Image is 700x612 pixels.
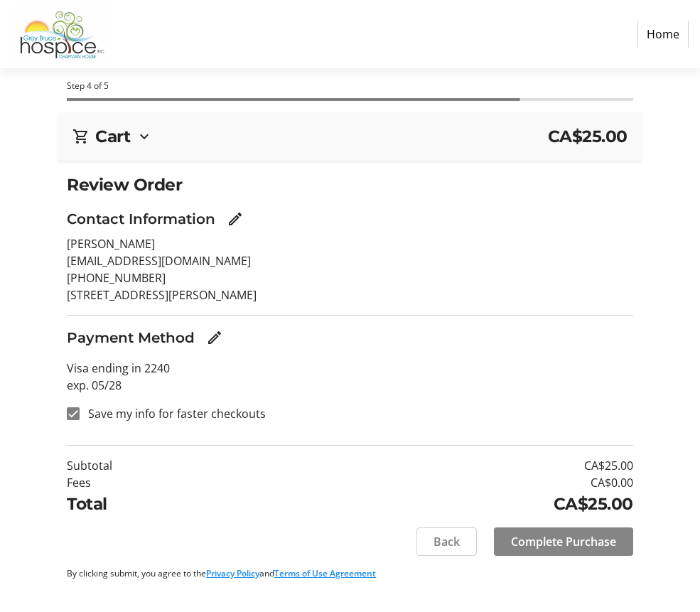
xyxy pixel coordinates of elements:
[273,474,633,491] td: CA$0.00
[67,269,633,286] p: [PHONE_NUMBER]
[434,533,460,550] span: Back
[494,527,633,556] button: Complete Purchase
[274,567,376,579] a: Terms of Use Agreement
[67,360,633,394] p: Visa ending in 2240 exp. 05/28
[67,491,273,516] td: Total
[221,205,249,233] button: Edit Contact Information
[95,124,130,149] h2: Cart
[67,457,273,474] td: Subtotal
[548,124,628,149] span: CA$25.00
[511,533,616,550] span: Complete Purchase
[637,21,689,48] a: Home
[80,405,266,422] label: Save my info for faster checkouts
[416,527,477,556] button: Back
[200,323,229,352] button: Edit Payment Method
[206,567,259,579] a: Privacy Policy
[67,567,633,580] p: By clicking submit, you agree to the and
[67,252,633,269] p: [EMAIL_ADDRESS][DOMAIN_NAME]
[273,457,633,474] td: CA$25.00
[67,172,633,197] h2: Review Order
[67,474,273,491] td: Fees
[273,491,633,516] td: CA$25.00
[72,124,628,149] div: CartCA$25.00
[67,235,633,252] p: [PERSON_NAME]
[11,6,112,63] img: Grey Bruce Hospice's Logo
[67,80,633,92] div: Step 4 of 5
[67,286,633,304] p: [STREET_ADDRESS][PERSON_NAME]
[67,327,195,348] h3: Payment Method
[67,208,215,230] h3: Contact Information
